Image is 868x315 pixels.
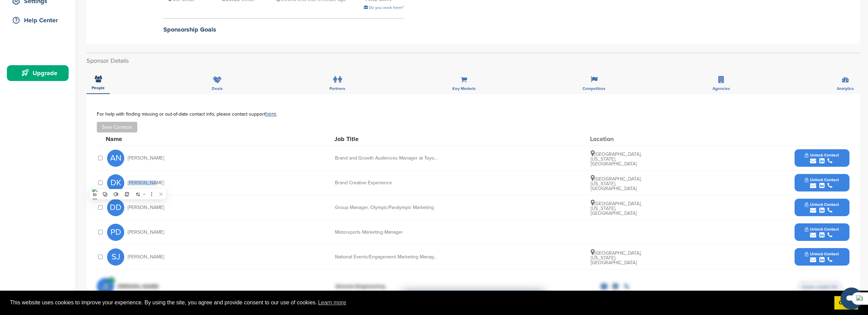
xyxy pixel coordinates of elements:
button: Unlock Contact [797,247,847,267]
span: AN [107,150,124,167]
div: Name [106,136,181,142]
span: Partners [329,86,345,91]
div: Job Title [334,136,437,142]
span: Unlock Contact [805,252,839,256]
a: dismiss cookie message [834,296,858,310]
span: Unlock Contact [805,153,839,157]
span: Competitors [582,86,605,91]
span: Agencies [713,86,730,91]
span: DD [107,199,124,216]
a: here [265,110,276,117]
span: [PERSON_NAME] [128,156,164,161]
span: [GEOGRAPHIC_DATA], [US_STATE], [GEOGRAPHIC_DATA] [591,176,641,191]
span: Unlock Contact [805,227,839,232]
a: Upgrade [7,65,69,81]
span: [PERSON_NAME] [128,205,164,210]
button: Unlock Contact [797,197,847,218]
iframe: Button to launch messaging window [841,288,863,310]
button: Unlock Contact [797,222,847,243]
span: [PERSON_NAME] [128,180,164,185]
div: Location [590,136,641,142]
span: Deals [212,86,223,91]
span: DK [107,174,124,191]
span: PD [107,224,124,241]
span: Do you work here? [369,5,404,10]
span: SJ [107,248,124,266]
span: Unlock Contact [805,177,839,182]
div: Group Manager, Olympic/Paralympic Marketing [335,205,438,210]
a: Do you work here? [364,5,404,10]
span: Unlock Contact [805,202,839,207]
span: Analytics [837,86,854,91]
span: [GEOGRAPHIC_DATA], [US_STATE], [GEOGRAPHIC_DATA] [591,151,641,167]
button: Save Contacts [97,122,137,132]
span: Key Markets [452,86,476,91]
a: Help Center [7,12,69,28]
span: [PERSON_NAME] [128,230,164,235]
span: [GEOGRAPHIC_DATA], [US_STATE], [GEOGRAPHIC_DATA] [591,201,641,216]
a: learn more about cookies [317,297,347,308]
div: Help Center [10,14,69,26]
h2: Sponsorship Goals [163,25,404,34]
div: For help with finding missing or out-of-date contact info, please contact support . [97,111,849,117]
span: [PERSON_NAME] [128,255,164,259]
h2: Sponsor Details [86,56,860,66]
span: People [92,86,105,90]
span: This website uses cookies to improve your experience. By using the site, you agree and provide co... [10,297,829,308]
span: [GEOGRAPHIC_DATA], [US_STATE], [GEOGRAPHIC_DATA] [591,250,641,266]
div: National Events/Engagement Marketing Manager [335,255,438,259]
div: Brand Creative Experience [335,180,438,185]
div: Motorsports Marketing Manager [335,230,438,235]
div: Brand and Growth Audiences Manager at Toyota [GEOGRAPHIC_DATA] [335,156,438,161]
button: Unlock Contact [797,148,847,168]
div: Upgrade [10,67,69,79]
button: Unlock Contact [797,173,847,193]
